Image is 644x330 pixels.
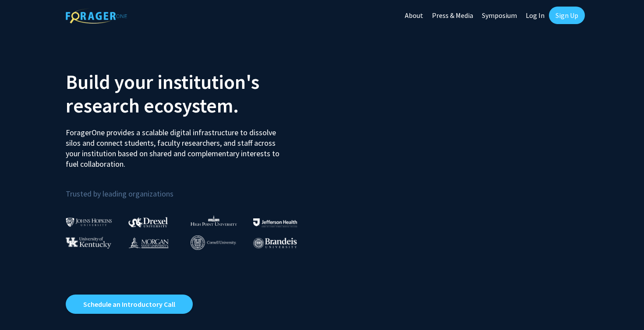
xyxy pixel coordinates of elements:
img: Johns Hopkins University [66,218,112,227]
img: Brandeis University [253,238,297,249]
img: Thomas Jefferson University [253,218,297,227]
img: High Point University [191,215,237,226]
img: Morgan State University [128,237,169,248]
img: University of Kentucky [66,237,111,249]
img: Cornell University [191,235,236,250]
a: Opens in a new tab [66,295,193,314]
img: ForagerOne Logo [66,8,127,24]
a: Sign Up [549,7,585,24]
p: ForagerOne provides a scalable digital infrastructure to dissolve silos and connect students, fac... [66,121,286,169]
h2: Build your institution's research ecosystem. [66,70,315,117]
img: Drexel University [128,217,168,227]
p: Trusted by leading organizations [66,176,315,200]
